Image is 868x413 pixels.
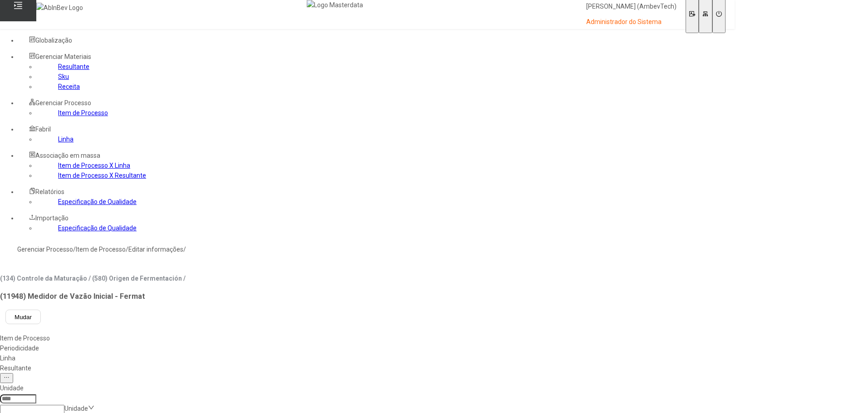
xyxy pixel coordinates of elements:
[36,3,83,13] img: AbInBev Logo
[35,99,91,107] span: Gerenciar Processo
[35,152,100,159] span: Associação em massa
[586,18,677,27] p: Administrador do Sistema
[126,246,128,253] nz-breadcrumb-separator: /
[586,2,677,11] p: [PERSON_NAME] (AmbevTech)
[128,246,183,253] a: Editar informações
[58,63,89,70] a: Resultante
[58,136,74,143] a: Linha
[35,53,91,60] span: Gerenciar Materiais
[73,246,76,253] nz-breadcrumb-separator: /
[35,37,72,44] span: Globalização
[58,83,80,90] a: Receita
[35,188,64,195] span: Relatórios
[15,314,32,321] span: Mudar
[58,198,137,205] a: Especificação de Qualidade
[17,246,73,253] a: Gerenciar Processo
[58,109,108,117] a: Item de Processo
[64,405,88,412] nz-select-placeholder: Unidade
[183,246,186,253] nz-breadcrumb-separator: /
[58,73,69,80] a: Sku
[76,246,126,253] a: Item de Processo
[58,224,137,232] a: Especificação de Qualidade
[58,162,130,169] a: Item de Processo X Linha
[58,172,146,179] a: Item de Processo X Resultante
[35,214,69,222] span: Importação
[35,126,51,133] span: Fabril
[5,310,41,324] button: Mudar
